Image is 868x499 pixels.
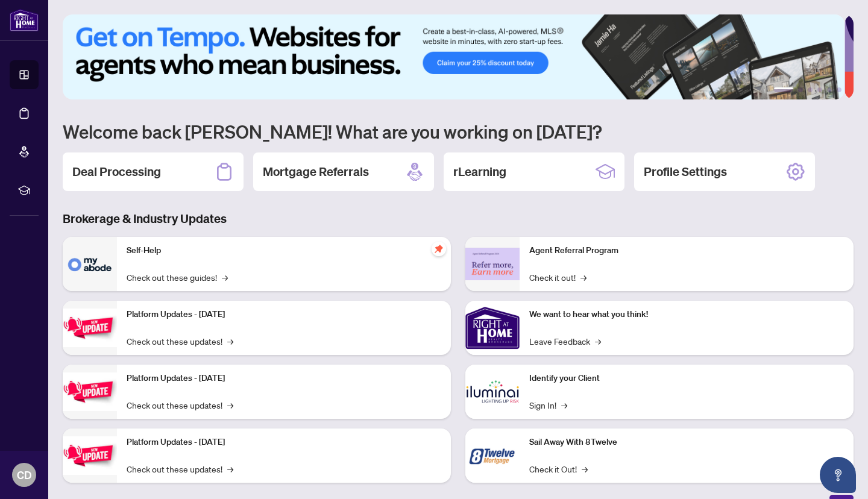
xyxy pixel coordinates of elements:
[529,334,601,348] a: Leave Feedback→
[529,436,844,449] p: Sail Away With 8Twelve
[127,372,441,385] p: Platform Updates - [DATE]
[63,210,854,227] h3: Brokerage & Industry Updates
[465,301,520,355] img: We want to hear what you think!
[127,244,441,257] p: Self-Help
[465,248,520,281] img: Agent Referral Program
[72,163,161,180] h2: Deal Processing
[808,87,813,92] button: 3
[529,372,844,385] p: Identify your Client
[227,334,233,348] span: →
[127,334,233,348] a: Check out these updates!→
[529,244,844,257] p: Agent Referral Program
[774,87,793,92] button: 1
[17,466,32,483] span: CD
[63,436,117,474] img: Platform Updates - June 23, 2025
[561,398,567,412] span: →
[465,428,520,483] img: Sail Away With 8Twelve
[263,163,369,180] h2: Mortgage Referrals
[827,87,832,92] button: 5
[798,87,803,92] button: 2
[465,365,520,419] img: Identify your Client
[529,462,588,475] a: Check it Out!→
[580,271,587,284] span: →
[10,9,39,31] img: logo
[63,372,117,410] img: Platform Updates - July 8, 2025
[63,309,117,347] img: Platform Updates - July 21, 2025
[222,271,228,284] span: →
[529,398,567,412] a: Sign In!→
[595,334,601,348] span: →
[817,87,822,92] button: 4
[127,398,233,412] a: Check out these updates!→
[837,87,841,92] button: 6
[127,436,441,449] p: Platform Updates - [DATE]
[63,14,844,99] img: Slide 0
[529,271,587,284] a: Check it out!→
[432,242,446,256] span: pushpin
[227,462,233,475] span: →
[582,462,588,475] span: →
[644,163,727,180] h2: Profile Settings
[127,271,228,284] a: Check out these guides!→
[127,308,441,321] p: Platform Updates - [DATE]
[227,398,233,412] span: →
[453,163,506,180] h2: rLearning
[529,308,844,321] p: We want to hear what you think!
[63,120,854,143] h1: Welcome back [PERSON_NAME]! What are you working on [DATE]?
[63,237,117,291] img: Self-Help
[127,462,233,475] a: Check out these updates!→
[820,457,856,493] button: Open asap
